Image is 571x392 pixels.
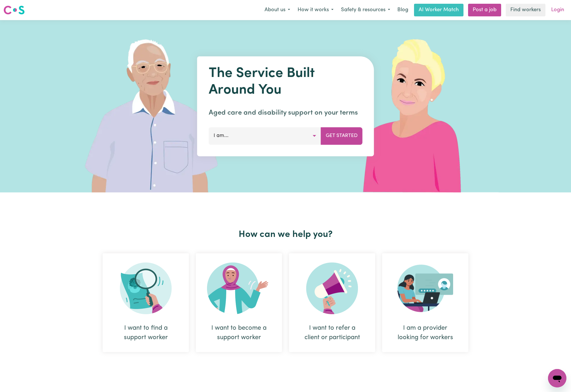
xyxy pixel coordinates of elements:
div: I want to refer a client or participant [303,323,361,342]
div: I want to refer a client or participant [289,253,375,352]
img: Careseekers logo [3,5,25,15]
a: AI Worker Match [414,4,463,16]
div: I am a provider looking for workers [382,253,468,352]
div: I want to become a support worker [196,253,282,352]
h2: How can we help you? [99,229,472,240]
p: Aged care and disability support on your terms [209,108,363,118]
div: I want to find a support worker [103,253,189,352]
iframe: Button to launch messaging window [548,369,566,387]
a: Find workers [506,4,545,16]
h1: The Service Built Around You [209,65,363,99]
button: About us [261,4,294,16]
button: Safety & resources [337,4,394,16]
a: Post a job [468,4,501,16]
div: I want to find a support worker [116,323,175,342]
img: Search [120,262,172,314]
button: I am... [209,127,321,144]
div: I am a provider looking for workers [396,323,455,342]
a: Blog [394,4,412,16]
div: I want to become a support worker [210,323,268,342]
button: Get Started [321,127,363,144]
img: Refer [306,262,358,314]
button: How it works [294,4,337,16]
a: Careseekers logo [3,3,25,17]
img: Become Worker [207,262,271,314]
a: Login [548,4,568,16]
img: Provider [397,262,453,314]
